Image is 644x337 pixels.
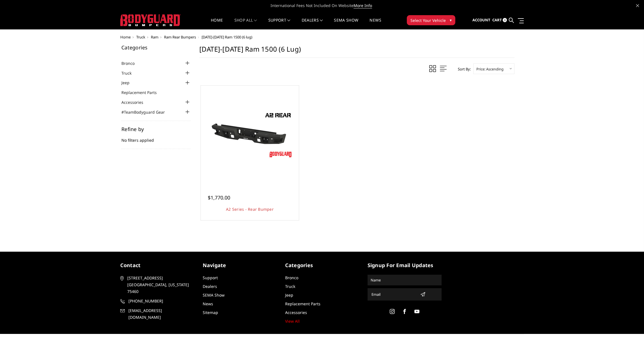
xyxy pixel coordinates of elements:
[121,80,137,86] a: Jeep
[120,298,194,304] a: [PHONE_NUMBER]
[492,17,502,22] span: Cart
[128,298,193,304] span: [PHONE_NUMBER]
[121,90,164,95] a: Replacement Parts
[285,318,300,324] a: View All
[368,276,441,285] input: Name
[121,60,142,66] a: Bronco
[127,275,192,295] span: [STREET_ADDRESS] [GEOGRAPHIC_DATA], [US_STATE] 75460
[472,17,490,22] span: Account
[151,35,158,40] a: Ram
[285,310,307,315] a: Accessories
[450,17,452,23] span: ▾
[136,35,145,40] a: Truck
[202,87,297,182] a: A2 Series - Rear Bumper A2 Series - Rear Bumper
[203,262,277,269] h5: Navigate
[472,13,490,28] a: Account
[203,284,217,289] a: Dealers
[407,15,455,25] button: Select Your Vehicle
[368,262,442,269] h5: signup for email updates
[285,284,295,289] a: Truck
[285,292,293,298] a: Jeep
[211,18,223,29] a: Home
[203,301,213,306] a: News
[354,3,372,8] a: More Info
[410,17,446,23] span: Select Your Vehicle
[120,307,194,321] a: [EMAIL_ADDRESS][DOMAIN_NAME]
[121,127,191,149] div: No filters applied
[121,127,191,132] h5: Refine by
[492,13,507,28] a: Cart 0
[208,194,230,201] span: $1,770.00
[120,35,131,40] a: Home
[121,45,191,50] h5: Categories
[164,35,196,40] a: Ram Rear Bumpers
[285,301,320,306] a: Replacement Parts
[503,18,507,22] span: 0
[285,262,359,269] h5: Categories
[455,65,471,73] label: Sort By:
[121,99,150,105] a: Accessories
[202,35,252,40] span: [DATE]-[DATE] Ram 1500 (6 lug)
[120,262,194,269] h5: contact
[369,290,418,299] input: Email
[285,275,298,280] a: Bronco
[226,207,274,212] a: A2 Series - Rear Bumper
[234,18,257,29] a: shop all
[370,18,381,29] a: News
[203,275,218,280] a: Support
[268,18,290,29] a: Support
[120,14,181,26] img: BODYGUARD BUMPERS
[121,109,172,115] a: #TeamBodyguard Gear
[203,292,225,298] a: SEMA Show
[203,310,218,315] a: Sitemap
[334,18,358,29] a: SEMA Show
[128,307,193,321] span: [EMAIL_ADDRESS][DOMAIN_NAME]
[121,70,139,76] a: Truck
[302,18,323,29] a: Dealers
[199,45,514,58] h1: [DATE]-[DATE] Ram 1500 (6 lug)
